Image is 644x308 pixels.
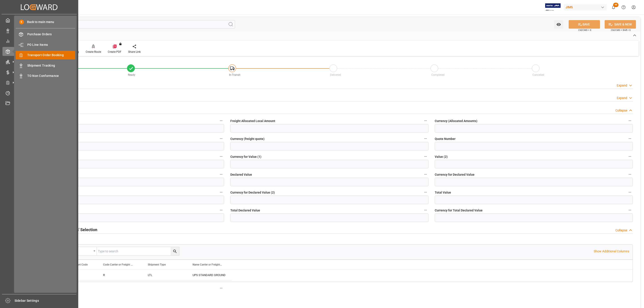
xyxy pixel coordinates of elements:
a: Transport Order Booking [16,51,75,59]
span: Back to main menu [24,20,54,24]
a: TO Non Conformance [16,72,75,80]
button: Currency for Declared Value (2) [423,189,428,195]
span: In-Transit [229,73,240,76]
span: Ready [128,73,135,76]
span: Quote Number [435,137,455,141]
span: 48 [613,3,619,7]
button: Freight Allocated Local Amount [423,118,428,124]
button: Total Declared Value [423,207,428,213]
button: Declared Value [423,171,428,177]
button: Auto Suggest Route [218,285,224,291]
span: Cancelled [532,73,544,76]
input: Search Fields [21,20,235,29]
span: Code Carrier or Freight Forwarder [103,263,133,266]
button: Currency (freight quote) [423,136,428,141]
div: LTL [142,270,187,280]
span: Shipment Type [148,263,166,266]
div: UPS STANDARD GROUND [187,270,232,280]
span: Sidebar Settings [15,298,76,303]
span: Total Declared Value [230,208,260,213]
button: search button [171,247,179,255]
span: PO Line Items [27,42,75,47]
button: Total Value [627,189,633,195]
button: open menu [63,247,97,255]
button: show 48 new notifications [608,2,619,12]
button: JIMS [564,3,608,11]
button: Quote Number [627,136,633,141]
a: Shipment Tracking [16,61,75,70]
span: TO Non Conformance [27,74,75,78]
button: SAVE & NEW [605,20,636,29]
button: Currency for Value (2) [218,171,224,177]
span: Currency for Declared Value (2) [230,190,275,195]
a: Data Management [2,26,76,35]
button: Freight Quote [218,136,224,141]
button: Currency for Total Value [218,207,224,213]
a: PO Line Items [16,40,75,49]
button: Currency for Total Declared Value [627,207,633,213]
span: Ctrl/CMD + S [578,28,591,32]
button: Value (2) [627,154,633,159]
a: Timeslot Management V2 [2,89,76,97]
div: Create Route [86,50,101,54]
span: Currency (freight quote) [230,137,265,141]
a: My Cockpit [2,16,76,25]
div: Press SPACE to select this row. [53,270,232,281]
div: Equals [66,248,92,253]
span: Declared Value [230,172,252,177]
button: Duty Allocated Local Amount [218,118,224,124]
span: Shipment Tracking [27,63,75,68]
button: open menu [554,20,563,29]
span: Total Value [435,190,451,195]
div: Collapse [615,228,627,233]
span: Currency for Declared Value [435,172,475,177]
span: Purchase Orders [27,32,75,37]
img: Exertis%20JAM%20-%20Email%20Logo.jpg_1722504956.jpg [545,3,561,11]
div: JIMS [564,4,607,11]
div: R [98,270,142,280]
button: SAVE [569,20,600,29]
span: Currency for Value (1) [230,154,261,159]
div: Expand [617,96,627,100]
span: Delivered [330,73,341,76]
span: Completed [431,73,445,76]
a: Document Management [2,99,76,108]
span: Ctrl/CMD + Shift + S [611,28,631,32]
p: Show Additional Columns [594,249,629,254]
span: Transport Order Booking [27,53,75,57]
span: Currency (Allocated Amounts) [435,119,477,123]
button: Value (1) [218,154,224,159]
button: Currency for Value (1) [423,154,428,159]
div: Expand [617,83,627,88]
span: Name Carrier or Freight Forwarder [193,263,222,266]
div: Collapse [615,108,627,113]
button: Currency for Declared Value [627,171,633,177]
button: Currency (Allocated Amounts) [627,118,633,124]
input: Type to search [97,247,179,255]
a: Purchase Orders [16,30,75,39]
span: Freight Allocated Local Amount [230,119,275,123]
span: Value (2) [435,154,448,159]
button: Help Center [619,2,629,12]
span: Currency for Total Declared Value [435,208,483,213]
div: Share Link [128,50,141,54]
a: My Reports [2,37,76,45]
button: Declared Value (2) [218,189,224,195]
